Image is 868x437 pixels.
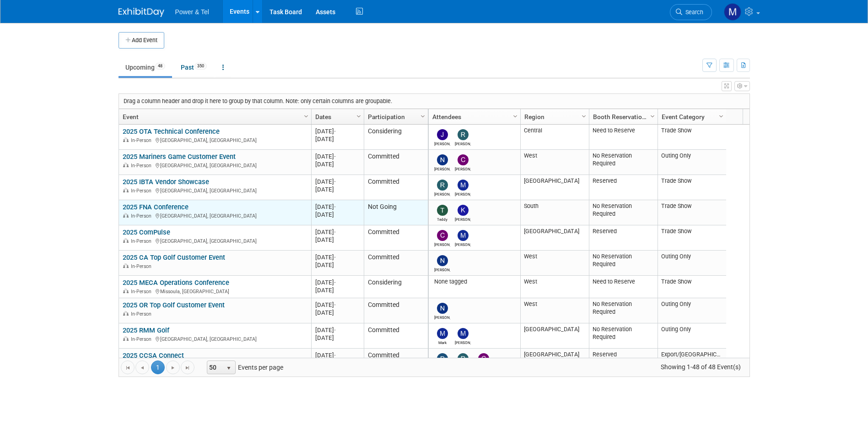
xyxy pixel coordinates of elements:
[418,109,428,123] a: Column Settings
[354,109,364,123] a: Column Settings
[139,364,146,371] span: Go to the previous page
[670,4,712,20] a: Search
[123,336,129,341] img: In-Person Event
[364,251,428,276] td: Committed
[131,263,154,269] span: In-Person
[131,336,154,342] span: In-Person
[364,349,428,374] td: Committed
[123,301,225,309] a: 2025 OR Top Golf Customer Event
[131,137,154,143] span: In-Person
[315,334,360,342] div: [DATE]
[207,361,223,374] span: 50
[131,213,154,219] span: In-Person
[119,59,172,76] a: Upcoming48
[458,180,469,191] img: Michael Mackeben
[658,323,726,349] td: Outing Only
[123,109,305,125] a: Event
[315,253,360,261] div: [DATE]
[119,94,749,109] div: Drag a column header and drop it here to group by that column. Note: only certain columns are gro...
[123,203,189,211] a: 2025 FNA Conference
[334,153,336,160] span: -
[131,311,154,317] span: In-Person
[455,165,471,171] div: Chad Smith
[123,253,225,262] a: 2025 CA Top Golf Customer Event
[652,361,749,373] span: Showing 1-48 of 48 Event(s)
[437,129,448,140] img: Judd Bartley
[315,228,360,236] div: [DATE]
[315,127,360,135] div: [DATE]
[315,261,360,269] div: [DATE]
[434,140,450,146] div: Judd Bartley
[123,212,307,219] div: [GEOGRAPHIC_DATA], [GEOGRAPHIC_DATA]
[315,211,360,218] div: [DATE]
[717,113,725,120] span: Column Settings
[123,287,307,295] div: Missoula, [GEOGRAPHIC_DATA]
[437,255,448,266] img: Nate Derbyshire
[520,251,589,276] td: West
[455,140,471,146] div: Robert Zuzek
[123,237,307,245] div: [GEOGRAPHIC_DATA], [GEOGRAPHIC_DATA]
[658,276,726,298] td: Trade Show
[315,286,360,294] div: [DATE]
[123,326,169,334] a: 2025 RMM Golf
[334,254,336,261] span: -
[520,323,589,349] td: [GEOGRAPHIC_DATA]
[458,230,469,241] img: Michael Mackeben
[458,353,469,364] img: Rod Philp
[334,229,336,235] span: -
[169,364,177,371] span: Go to the next page
[334,301,336,308] span: -
[364,150,428,175] td: Committed
[123,351,184,360] a: 2025 CCSA Connect
[434,314,450,320] div: Nate Derbyshire
[123,228,170,236] a: 2025 ComPulse
[455,191,471,197] div: Michael Mackeben
[510,109,520,123] a: Column Settings
[520,298,589,323] td: West
[184,364,191,371] span: Go to the last page
[437,154,448,165] img: Nate Derbyshire
[458,129,469,140] img: Robert Zuzek
[315,186,360,193] div: [DATE]
[658,298,726,323] td: Outing Only
[434,266,450,272] div: Nate Derbyshire
[434,339,450,345] div: Mark Monteleone
[364,175,428,200] td: Committed
[589,298,658,323] td: No Reservation Required
[123,163,129,167] img: In-Person Event
[123,127,220,136] a: 2025 OTA Technical Conference
[131,188,154,194] span: In-Person
[455,339,471,345] div: Mike Kruszewski
[580,113,588,120] span: Column Settings
[658,125,726,150] td: Trade Show
[520,175,589,200] td: [GEOGRAPHIC_DATA]
[716,109,726,123] a: Column Settings
[647,109,658,123] a: Column Settings
[123,186,307,194] div: [GEOGRAPHIC_DATA], [GEOGRAPHIC_DATA]
[434,191,450,197] div: Ron Rafalzik
[520,276,589,298] td: West
[131,289,154,295] span: In-Person
[131,163,154,169] span: In-Person
[589,225,658,251] td: Reserved
[520,200,589,225] td: South
[649,113,656,120] span: Column Settings
[593,109,652,125] a: Booth Reservation Status
[315,153,360,160] div: [DATE]
[434,241,450,247] div: Chris Noora
[123,263,129,268] img: In-Person Event
[579,109,589,123] a: Column Settings
[589,251,658,276] td: No Reservation Required
[658,175,726,200] td: Trade Show
[455,241,471,247] div: Michael Mackeben
[682,9,703,16] span: Search
[662,109,720,125] a: Event Category
[123,178,209,186] a: 2025 IBTA Vendor Showcase
[334,128,336,135] span: -
[364,225,428,251] td: Committed
[121,361,135,374] a: Go to the first page
[458,328,469,339] img: Mike Kruszewski
[302,113,310,120] span: Column Settings
[589,349,658,374] td: Reserved
[315,203,360,211] div: [DATE]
